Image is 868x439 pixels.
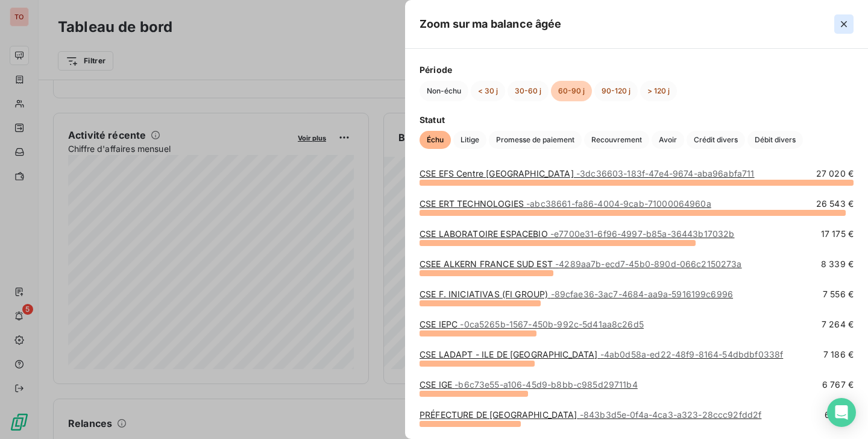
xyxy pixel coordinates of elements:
span: 8 339 € [821,258,854,270]
a: CSE IEPC [420,319,644,329]
span: - 843b3d5e-0f4a-4ca3-a323-28ccc92fdd2f [580,409,762,420]
a: CSE ERT TECHNOLOGIES [420,198,711,209]
a: CSE LABORATOIRE ESPACEBIO [420,229,734,239]
span: 6 767 € [822,379,854,391]
span: - abc38661-fa86-4004-9cab-71000064960a [526,198,711,209]
button: 90-120 j [594,81,638,101]
span: Statut [420,113,854,126]
span: - 89cfae36-3ac7-4684-aa9a-5916199c6996 [551,289,734,299]
span: - 4ab0d58a-ed22-48f9-8164-54dbdbf0338f [600,349,784,359]
button: Échu [420,131,451,149]
a: CSEE ALKERN FRANCE SUD EST [420,259,742,269]
span: 6 311 € [825,409,854,421]
a: CSE IGE [420,379,638,390]
div: Open Intercom Messenger [827,398,856,427]
button: Promesse de paiement [489,131,582,149]
a: CSE LADAPT - ILE DE [GEOGRAPHIC_DATA] [420,349,783,359]
span: 17 175 € [821,228,854,240]
span: Période [420,63,854,76]
span: - e7700e31-6f96-4997-b85a-36443b17032b [550,229,735,239]
button: Litige [453,131,486,149]
h5: Zoom sur ma balance âgée [420,16,562,33]
a: PRÉFECTURE DE [GEOGRAPHIC_DATA] [420,409,761,420]
button: Débit divers [747,131,803,149]
span: 26 543 € [816,198,854,210]
button: Crédit divers [687,131,745,149]
a: CSE F. INICIATIVAS (FI GROUP) [420,289,733,299]
button: 60-90 j [551,81,592,101]
span: - 4289aa7b-ecd7-45b0-890d-066c2150273a [555,259,742,269]
span: 27 020 € [816,168,854,180]
span: - 0ca5265b-1567-450b-992c-5d41aa8c26d5 [460,319,644,329]
button: < 30 j [471,81,505,101]
button: > 120 j [640,81,677,101]
button: Recouvrement [584,131,649,149]
span: - 3dc36603-183f-47e4-9674-aba96abfa711 [576,168,755,178]
span: 7 264 € [822,318,854,330]
button: Avoir [652,131,684,149]
a: CSE EFS Centre [GEOGRAPHIC_DATA] [420,168,755,178]
span: 7 556 € [823,288,854,300]
button: Non-échu [420,81,468,101]
span: - b6c73e55-a106-45d9-b8bb-c985d29711b4 [454,379,638,390]
span: 7 186 € [823,349,854,361]
button: 30-60 j [508,81,549,101]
